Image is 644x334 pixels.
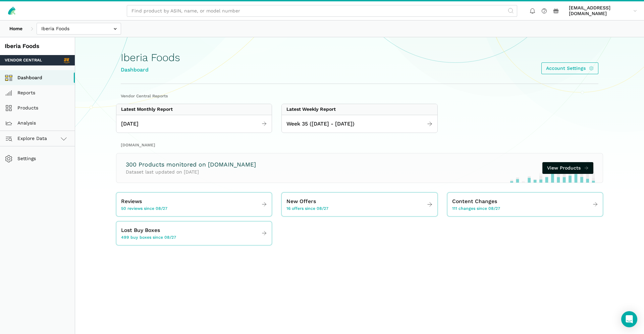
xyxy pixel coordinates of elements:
[121,235,176,241] span: 499 buy boxes since 08/27
[121,226,160,235] span: Lost Buy Boxes
[121,52,180,63] h1: Iberia Foods
[116,117,272,131] a: [DATE]
[126,160,256,169] h3: 300 Products monitored on [DOMAIN_NAME]
[567,4,639,18] a: [EMAIL_ADDRESS][DOMAIN_NAME]
[452,206,500,212] span: 111 changes since 08/27
[569,5,631,17] span: [EMAIL_ADDRESS][DOMAIN_NAME]
[121,120,139,128] span: [DATE]
[126,169,256,176] p: Dataset last updated on [DATE]
[37,23,121,35] input: Iberia Foods
[286,106,336,112] div: Latest Weekly Report
[452,197,497,206] span: Content Changes
[5,57,42,63] span: Vendor Central
[7,135,47,143] span: Explore Data
[447,195,603,214] a: Content Changes 111 changes since 08/27
[542,162,594,174] a: View Products
[286,120,355,128] span: Week 35 ([DATE] - [DATE])
[121,142,598,148] h2: [DOMAIN_NAME]
[127,5,517,17] input: Find product by ASIN, name, or model number
[286,206,328,212] span: 16 offers since 08/27
[121,206,167,212] span: 50 reviews since 08/27
[5,23,27,35] a: Home
[621,311,637,327] div: Open Intercom Messenger
[282,117,437,131] a: Week 35 ([DATE] - [DATE])
[121,197,142,206] span: Reviews
[5,42,70,50] div: Iberia Foods
[547,164,581,172] span: View Products
[121,106,173,112] div: Latest Monthly Report
[116,224,272,243] a: Lost Buy Boxes 499 buy boxes since 08/27
[541,62,599,74] a: Account Settings
[121,66,180,74] div: Dashboard
[282,195,437,214] a: New Offers 16 offers since 08/27
[121,93,598,99] h2: Vendor Central Reports
[286,197,316,206] span: New Offers
[116,195,272,214] a: Reviews 50 reviews since 08/27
